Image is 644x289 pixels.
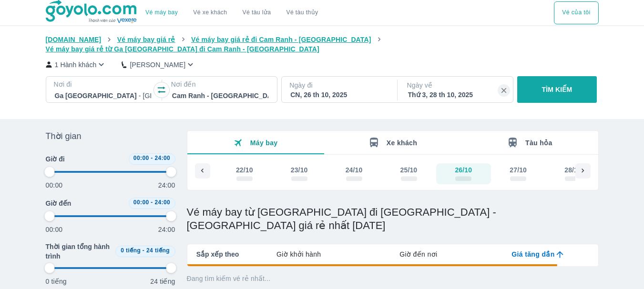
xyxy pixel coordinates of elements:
span: Xe khách [387,139,417,147]
p: 24:00 [158,225,175,234]
p: Đang tìm kiếm vé rẻ nhất... [187,274,599,283]
p: 00:00 [46,180,63,190]
span: - [151,199,153,206]
h1: Vé máy bay từ [GEOGRAPHIC_DATA] đi [GEOGRAPHIC_DATA] - [GEOGRAPHIC_DATA] giá rẻ nhất [DATE] [187,206,599,232]
nav: breadcrumb [46,35,599,54]
p: TÌM KIẾM [542,85,572,94]
p: Ngày đi [289,80,388,90]
span: Giờ khởi hành [276,249,321,259]
span: Máy bay [250,139,278,147]
p: 1 Hành khách [55,60,97,70]
div: 26/10 [455,165,472,175]
a: Vé máy bay [145,9,178,16]
div: 25/10 [400,165,418,175]
div: 24/10 [346,165,363,175]
div: 22/10 [236,165,253,175]
span: Giờ đến nơi [399,249,437,259]
div: 28/10 [564,165,582,175]
span: Giờ đến [46,199,72,208]
div: lab API tabs example [239,244,598,264]
span: 00:00 [133,199,149,206]
a: Vé xe khách [193,9,227,16]
span: 00:00 [133,155,149,161]
div: 27/10 [510,165,527,175]
p: Nơi đi [54,80,152,89]
a: Vé tàu lửa [235,1,279,24]
p: [PERSON_NAME] [130,60,185,70]
span: - [143,247,144,254]
p: Ngày về [407,80,505,90]
p: 00:00 [46,225,63,234]
span: Thời gian [46,130,82,142]
span: - [151,155,153,161]
span: Sắp xếp theo [196,249,239,259]
span: Vé máy bay giá rẻ từ Ga [GEOGRAPHIC_DATA] đi Cam Ranh - [GEOGRAPHIC_DATA] [46,45,319,53]
span: 24:00 [154,155,170,161]
div: 23/10 [291,165,308,175]
span: Giờ đi [46,154,65,164]
p: 24:00 [158,180,175,190]
span: Thời gian tổng hành trình [46,242,112,261]
p: Nơi đến [171,80,269,89]
button: Vé tàu thủy [278,1,326,24]
button: 1 Hành khách [46,60,107,70]
span: 24:00 [154,199,170,206]
span: 24 tiếng [146,247,170,254]
span: Giá tăng dần [511,249,554,259]
p: 24 tiếng [150,277,175,286]
div: choose transportation mode [138,1,326,24]
span: Vé máy bay giá rẻ [117,36,175,43]
div: CN, 26 th 10, 2025 [290,90,387,100]
span: Tàu hỏa [525,139,552,147]
span: Vé máy bay giá rẻ đi Cam Ranh - [GEOGRAPHIC_DATA] [191,36,371,43]
button: TÌM KIẾM [517,76,597,103]
div: Thứ 3, 28 th 10, 2025 [408,90,504,100]
span: 0 tiếng [121,247,141,254]
div: choose transportation mode [554,1,598,24]
span: [DOMAIN_NAME] [46,36,102,43]
button: Vé của tôi [554,1,598,24]
button: [PERSON_NAME] [122,60,195,70]
p: 0 tiếng [46,277,67,286]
